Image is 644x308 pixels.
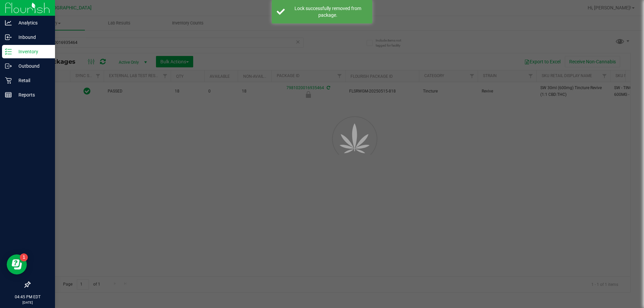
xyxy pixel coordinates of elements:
p: Inventory [12,48,52,56]
inline-svg: Inbound [5,34,12,41]
p: 04:45 PM EDT [3,294,52,300]
div: Lock successfully removed from package. [288,5,367,18]
p: Analytics [12,19,52,27]
inline-svg: Analytics [5,19,12,26]
iframe: Resource center [7,254,27,274]
inline-svg: Reports [5,91,12,98]
p: [DATE] [3,300,52,305]
p: Retail [12,76,52,84]
inline-svg: Outbound [5,63,12,69]
p: Outbound [12,62,52,70]
inline-svg: Inventory [5,48,12,55]
p: Inbound [12,33,52,41]
p: Reports [12,91,52,99]
inline-svg: Retail [5,77,12,84]
iframe: Resource center unread badge [20,253,28,261]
